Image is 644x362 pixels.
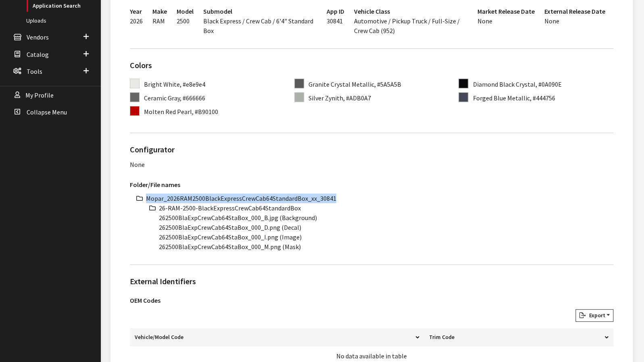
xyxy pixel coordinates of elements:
span: Tools [27,67,42,75]
h3: OEM Codes [130,295,613,305]
li: Mopar_2026RAM2500BlackExpressCrewCab64StandardBox_xx_30841 [146,193,613,203]
span: Black Express / Crew Cab / 6'4" Standard Box [203,17,313,35]
span: 2500 [177,17,190,25]
li: 262500BlaExpCrewCab64StaBox_000_I.png (Image) [159,232,613,242]
span: 30841 [327,17,343,25]
span: Molten Red Pearl, [144,108,194,116]
span: #5A5A5B [377,80,401,88]
li: 262500BlaExpCrewCab64StaBox_000_D.png (Decal) [159,223,613,232]
span: Bright White, [144,80,181,88]
h3: App ID [327,6,344,16]
span: Forged Blue Metallic, [473,94,531,102]
span: Granite Crystal Metallic, [308,80,376,88]
span: 2026 [130,17,143,25]
h3: External Release Date [544,6,605,16]
li: 262500BlaExpCrewCab64StaBox_000_B.jpg (Background) [159,213,613,223]
span: Ceramic Gray, [144,94,181,102]
th: Trim Code: activate to sort column ascending [424,328,613,346]
span: RAM [152,17,165,25]
span: #444756 [532,94,555,102]
li: 262500BlaExpCrewCab64StaBox_000_M.png (Mask) [159,242,613,252]
h3: Model [177,6,194,16]
h2: External Identifiers [130,275,613,287]
span: Silver Zynith, [308,94,345,102]
span: #0A090E [538,80,561,88]
h3: Folder/File names [130,180,613,189]
span: #B90100 [195,108,218,116]
h3: Vehicle Class [354,6,468,16]
li: 26-RAM-2500-BlackExpressCrewCab64StandardBox [159,203,613,213]
span: #ADB0A7 [346,94,371,102]
span: My Profile [25,91,54,99]
span: Automotive / Pickup Truck / Full-Size / Crew Cab (952) [354,17,460,35]
button: Export [575,309,613,322]
h2: Colors [130,59,613,71]
span: Diamond Black Crystal, [473,80,537,88]
div: None [130,160,613,169]
span: None [477,17,492,25]
span: None [544,17,559,25]
span: Export [586,312,605,319]
h3: Submodel [203,6,317,16]
h3: Market Release Date [477,6,535,16]
th: Vehicle/Model Code: activate to sort column descending [130,328,424,346]
h3: Make [152,6,167,16]
span: Collapse Menu [27,108,67,116]
h3: Year [130,6,143,16]
span: Vendors [27,33,49,42]
span: #666666 [183,94,205,102]
span: #e8e9e4 [183,80,205,88]
span: Catalog [27,50,49,58]
h2: Configurator [130,144,613,156]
